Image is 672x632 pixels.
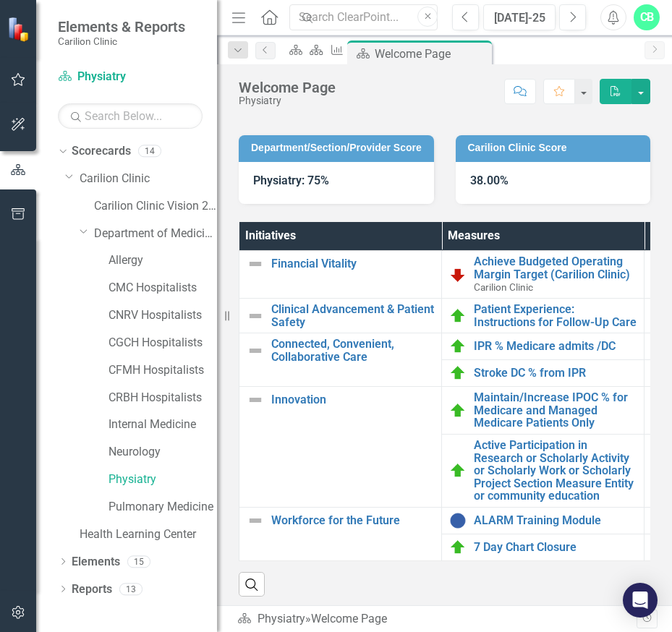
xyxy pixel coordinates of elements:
a: Achieve Budgeted Operating Margin Target (Carilion Clinic) [474,255,637,281]
strong: 38.00% [470,174,509,187]
a: ALARM Training Module [474,514,637,527]
a: Physiatry [109,471,217,488]
a: Active Participation in Research or Scholarly Activity or Scholarly Work or Scholarly Project Sec... [474,439,637,503]
span: Carilion Clinic [474,281,533,293]
a: Health Learning Center [80,526,217,543]
div: Open Intercom Messenger [623,583,658,618]
div: Welcome Page [239,80,336,95]
img: Not Defined [247,512,264,529]
td: Double-Click to Edit Right Click for Context Menu [442,360,645,387]
a: CMC Hospitalists [109,280,217,296]
a: Financial Vitality [271,257,434,270]
a: IPR % Medicare admits /DC [474,340,637,353]
h3: Carilion Clinic Score [468,142,644,153]
div: » [237,611,637,628]
td: Double-Click to Edit Right Click for Context Menu [442,507,645,534]
button: [DATE]-25 [483,4,556,30]
img: On Target [449,402,467,419]
div: Welcome Page [311,612,387,625]
span: Elements & Reports [58,18,185,35]
a: Allergy [109,252,217,269]
a: CGCH Hospitalists [109,335,217,351]
td: Double-Click to Edit Right Click for Context Menu [239,299,442,333]
td: Double-Click to Edit Right Click for Context Menu [442,434,645,507]
a: Stroke DC % from IPR [474,367,637,380]
img: On Target [449,462,467,479]
img: Not Defined [247,391,264,409]
td: Double-Click to Edit Right Click for Context Menu [442,299,645,333]
div: 14 [138,145,161,158]
img: Below Plan [449,266,467,283]
div: 15 [127,555,150,568]
td: Double-Click to Edit Right Click for Context Menu [442,387,645,435]
strong: Physiatry: 75% [253,174,329,187]
a: Scorecards [72,143,131,160]
small: Carilion Clinic [58,35,185,47]
div: [DATE]-25 [488,9,550,27]
a: Pulmonary Medicine [109,499,217,516]
td: Double-Click to Edit Right Click for Context Menu [442,333,645,360]
div: 13 [119,583,143,595]
td: Double-Click to Edit Right Click for Context Menu [239,251,442,299]
a: Patient Experience: Instructions for Follow-Up Care [474,303,637,328]
img: On Target [449,539,467,556]
img: No Information [449,512,467,529]
a: Clinical Advancement & Patient Safety [271,303,434,328]
button: CB [634,4,660,30]
a: Department of Medicine [94,226,217,242]
input: Search ClearPoint... [289,4,438,31]
a: CFMH Hospitalists [109,362,217,379]
a: Connected, Convenient, Collaborative Care [271,338,434,363]
img: Not Defined [247,342,264,359]
td: Double-Click to Edit Right Click for Context Menu [239,507,442,560]
img: ClearPoint Strategy [7,16,33,41]
a: Reports [72,581,112,598]
a: Neurology [109,444,217,461]
h3: Department/Section/Provider Score [251,142,427,153]
img: On Target [449,307,467,325]
a: Internal Medicine [109,417,217,433]
img: Not Defined [247,255,264,273]
img: Not Defined [247,307,264,325]
a: Maintain/Increase IPOC % for Medicare and Managed Medicare Patients Only [474,391,637,430]
a: Carilion Clinic [80,171,217,187]
a: 7 Day Chart Closure [474,541,637,554]
a: Elements [72,554,120,571]
a: CRBH Hospitalists [109,390,217,406]
td: Double-Click to Edit Right Click for Context Menu [239,387,442,508]
input: Search Below... [58,103,203,129]
img: On Target [449,338,467,355]
a: Carilion Clinic Vision 2025 Scorecard [94,198,217,215]
a: Physiatry [58,69,203,85]
a: Physiatry [258,612,305,625]
td: Double-Click to Edit Right Click for Context Menu [442,534,645,560]
td: Double-Click to Edit Right Click for Context Menu [442,251,645,299]
div: Welcome Page [375,45,488,63]
a: Innovation [271,393,434,406]
img: On Target [449,364,467,382]
a: CNRV Hospitalists [109,307,217,324]
td: Double-Click to Edit Right Click for Context Menu [239,333,442,387]
div: Physiatry [239,95,336,106]
a: Workforce for the Future [271,514,434,527]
